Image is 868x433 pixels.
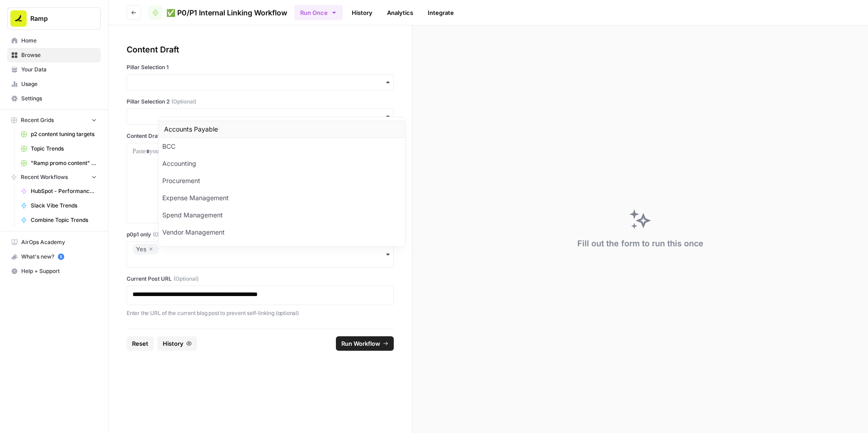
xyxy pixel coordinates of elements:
[7,170,101,184] button: Recent Workflows
[127,275,394,283] label: Current Post URL
[21,37,97,45] span: Home
[7,113,101,127] button: Recent Grids
[153,231,178,239] span: (Optional)
[127,43,394,56] div: Content Draft
[7,33,101,48] a: Home
[127,132,394,140] label: Content Draft in HTML
[132,339,148,348] span: Reset
[21,94,97,103] span: Settings
[7,235,101,249] a: AirOps Academy
[7,249,101,264] button: What's new? 5
[17,198,101,213] a: Slack Vibe Trends
[346,5,378,20] a: History
[7,48,101,62] a: Browse
[31,216,97,224] span: Combine Topic Trends
[7,91,101,106] a: Settings
[174,275,198,283] span: (Optional)
[21,116,54,124] span: Recent Grids
[17,213,101,227] a: Combine Topic Trends
[17,141,101,156] a: Topic Trends
[58,254,64,260] a: 5
[17,127,101,141] a: p2 content tuning targets
[10,10,27,27] img: Ramp Logo
[159,207,405,224] div: Spend Management
[127,309,394,318] p: Enter the URL of the current blog post to prevent self-linking (optional)
[31,159,97,167] span: "Ramp promo content" generator -> Publish Sanity updates
[7,62,101,77] a: Your Data
[17,184,101,198] a: HubSpot - Performance Tiering
[17,156,101,170] a: "Ramp promo content" generator -> Publish Sanity updates
[31,130,97,138] span: p2 content tuning targets
[21,238,97,246] span: AirOps Academy
[31,145,97,153] span: Topic Trends
[60,254,62,259] text: 5
[21,173,68,181] span: Recent Workflows
[163,339,184,348] span: History
[21,80,97,88] span: Usage
[159,138,405,155] div: BCC
[8,250,100,264] div: What's new?
[136,244,156,254] div: Yes
[159,155,405,172] div: Accounting
[21,66,97,74] span: Your Data
[31,187,97,195] span: HubSpot - Performance Tiering
[7,77,101,91] a: Usage
[382,5,419,20] a: Analytics
[159,241,405,258] div: FinOps
[577,237,703,250] div: Fill out the form to run this once
[21,51,97,59] span: Browse
[159,189,405,207] div: Expense Management
[127,336,154,351] button: Reset
[148,5,287,20] a: ✅ P0/P1 Internal Linking Workflow
[336,336,394,351] button: Run Workflow
[422,5,459,20] a: Integrate
[159,224,405,241] div: Vendor Management
[127,63,394,71] label: Pillar Selection 1
[341,339,380,348] span: Run Workflow
[166,7,287,18] span: ✅ P0/P1 Internal Linking Workflow
[294,5,343,20] button: Run Once
[159,121,405,138] div: Accounts Payable
[159,172,405,189] div: Procurement
[127,241,394,268] button: Yes
[30,14,85,23] span: Ramp
[171,98,196,106] span: (Optional)
[31,202,97,210] span: Slack Vibe Trends
[7,7,101,30] button: Workspace: Ramp
[157,336,197,351] button: History
[127,98,394,106] label: Pillar Selection 2
[7,264,101,278] button: Help + Support
[21,267,97,275] span: Help + Support
[127,231,394,239] label: p0p1 only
